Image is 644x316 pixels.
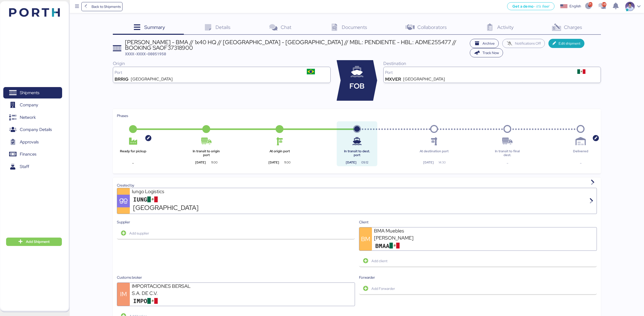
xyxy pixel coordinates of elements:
span: Notifications Off [515,40,541,46]
div: At origin port [263,149,296,157]
div: [DATE] [190,160,211,165]
span: Finances [20,151,36,158]
div: Created by [117,182,597,188]
span: Shipments [20,89,39,96]
div: [DATE] [418,160,439,165]
a: Shipments [3,87,62,99]
span: Add Shipment [26,239,50,245]
div: At destination port [418,149,450,157]
div: English [569,4,581,9]
span: Track Now [482,50,499,56]
button: Notifications Off [502,39,545,48]
div: Port [385,71,564,75]
div: Ready for pickup [117,149,149,157]
button: Add Shipment [6,238,62,246]
button: Track Now [470,48,503,57]
span: Approvals [20,138,39,146]
span: [GEOGRAPHIC_DATA] [133,203,199,212]
a: Company [3,99,62,111]
button: Edit shipment [548,39,585,48]
div: - [117,160,149,166]
span: FOB [349,81,365,92]
span: Edit shipment [559,40,580,46]
span: Add client [371,258,387,264]
div: In transit to final dest. [491,149,524,157]
div: Origin [113,60,331,67]
div: [DATE] [263,160,284,165]
button: Add client [359,255,597,267]
span: Chat [281,24,291,30]
div: [PERSON_NAME] - BMA // 1x40 HQ // [GEOGRAPHIC_DATA] - [GEOGRAPHIC_DATA] // MBL: PENDIENTE - HBL: ... [125,39,468,51]
div: MXVER [385,77,401,81]
span: Activity [497,24,514,30]
span: Details [216,24,230,30]
span: Documents [342,24,367,30]
span: Add supplier [129,230,149,236]
div: Port [115,71,293,75]
span: Company Details [20,126,52,133]
span: BM [361,235,370,244]
span: IM [120,290,127,299]
button: Menu [73,2,81,11]
span: Summary [144,24,165,30]
button: Add supplier [117,227,355,240]
a: Network [3,111,62,123]
div: In transit to dest. port [341,149,373,157]
a: Finances [3,148,62,160]
div: - [491,160,524,166]
span: Archive [482,40,495,46]
a: Back to Shipments [81,2,123,11]
div: Destination [383,60,601,67]
div: [GEOGRAPHIC_DATA] [131,77,173,81]
div: IMPORTACIONES BERSAL S.A. DE C.V. [132,283,193,297]
button: Add Forwarder [359,282,597,295]
a: Approvals [3,136,62,148]
a: Company Details [3,124,62,136]
span: Company [20,101,38,109]
div: 09:12 [356,160,373,165]
div: Iungo Logistics [132,188,193,195]
div: Delivered [564,149,597,157]
span: Charges [564,24,582,30]
div: BMA Muebles [PERSON_NAME] [374,227,435,241]
div: - [564,160,597,166]
a: Staff [3,161,62,172]
span: Collaborators [417,24,447,30]
span: Add Forwarder [371,286,395,292]
span: Staff [20,163,29,170]
div: [DATE] [341,160,362,165]
span: XXXX-XXXX-O0051950 [125,51,166,56]
div: In transit to origin port [190,149,223,157]
div: 11:00 [206,160,222,165]
span: Back to Shipments [92,4,121,10]
div: 14:30 [434,160,450,165]
div: [GEOGRAPHIC_DATA] [403,77,445,81]
span: Network [20,114,36,121]
div: Phases [117,113,597,119]
button: Archive [470,39,499,48]
div: BRRIG [115,77,129,81]
div: 11:00 [279,160,296,165]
